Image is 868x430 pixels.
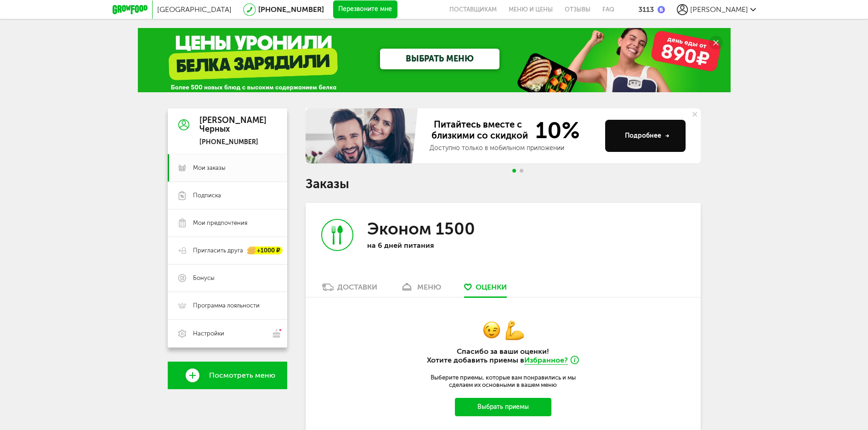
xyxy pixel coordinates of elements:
a: Настройки [168,319,287,347]
img: simle-hand.5232cd2.png [505,320,524,340]
span: Избранное? [524,356,568,365]
span: Подписка [193,191,221,200]
div: меню [417,283,441,291]
span: [GEOGRAPHIC_DATA] [157,5,232,14]
a: Программа лояльности [168,292,287,319]
a: Бонусы [168,264,287,292]
span: Мои предпочтения [193,219,247,227]
a: меню [396,282,446,297]
h2: Спасибо за ваши оценки! Хотите добавить приемы в [411,347,595,365]
span: Пригласить друга [193,246,243,255]
a: Подписка [168,182,287,209]
span: Программа лояльности [193,302,260,310]
span: Посмотреть меню [209,371,275,380]
div: Подробнее [625,131,669,140]
button: Перезвоните мне [333,0,397,19]
h1: Заказы [306,178,701,190]
span: [PERSON_NAME] [690,5,748,14]
a: Пригласить друга +1000 ₽ [168,237,287,264]
img: family-banner.579af9d.jpg [306,108,420,163]
a: Посмотреть меню [168,362,287,389]
div: Доступно только в мобильном приложении [430,144,598,153]
span: 10% [530,119,580,142]
button: Выбрать приемы [455,398,551,416]
a: [PHONE_NUMBER] [258,5,324,14]
span: Go to slide 1 [512,169,516,173]
span: Мои заказы [193,164,226,172]
a: Доставки [317,282,382,297]
img: simle-1.41f4253.png [482,321,501,339]
p: Выберите приемы, которые вам понравились и мы сделаем их основными в вашем меню [425,374,581,389]
div: 3113 [638,5,654,14]
a: ВЫБРАТЬ МЕНЮ [380,49,499,69]
a: Мои заказы [168,154,287,182]
span: Настройки [193,329,224,338]
div: [PHONE_NUMBER] [199,138,267,146]
div: [PERSON_NAME] Черных [199,116,267,134]
span: Go to slide 2 [520,169,523,173]
span: Оценки [476,283,507,291]
a: Мои предпочтения [168,209,287,237]
span: Бонусы [193,274,215,282]
p: на 6 дней питания [367,241,487,250]
a: Оценки [460,282,511,297]
div: Доставки [337,283,377,291]
button: Подробнее [605,120,686,152]
img: bonus_b.cdccf46.png [658,6,665,13]
div: +1000 ₽ [248,247,283,255]
span: Питайтесь вместе с близкими со скидкой [430,119,530,142]
h3: Эконом 1500 [367,219,475,239]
